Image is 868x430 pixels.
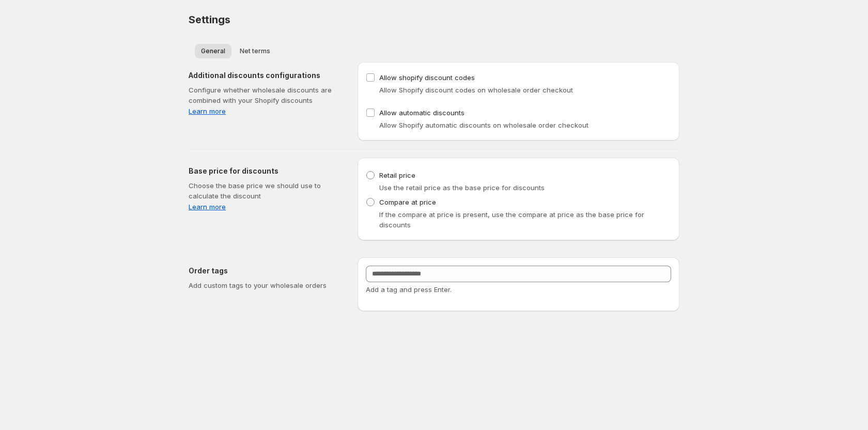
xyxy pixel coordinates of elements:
span: Allow Shopify discount codes on wholesale order checkout [379,86,573,94]
span: Retail price [379,171,415,179]
a: Learn more [189,202,341,212]
span: Allow Shopify automatic discounts on wholesale order checkout [379,121,588,129]
p: Configure whether wholesale discounts are combined with your Shopify discounts [189,85,341,105]
h2: Order tags [189,266,341,276]
span: Add a tag and press Enter. [366,285,452,294]
p: Add custom tags to your wholesale orders [189,280,341,290]
span: Settings [189,13,230,26]
span: Compare at price [379,198,436,206]
span: If the compare at price is present, use the compare at price as the base price for discounts [379,210,644,229]
span: Allow automatic discounts [379,109,464,117]
span: Net terms [240,47,270,55]
p: Choose the base price we should use to calculate the discount [189,180,341,201]
h2: Base price for discounts [189,166,341,176]
span: Use the retail price as the base price for discounts [379,183,545,192]
h2: Additional discounts configurations [189,70,341,81]
span: General [201,47,225,55]
a: Learn more [189,106,341,116]
span: Allow shopify discount codes [379,73,475,82]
